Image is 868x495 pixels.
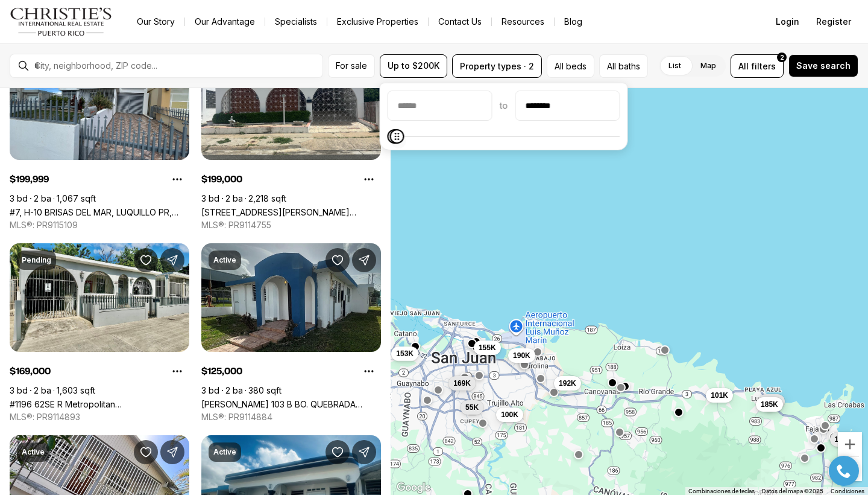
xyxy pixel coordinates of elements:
[501,410,518,420] span: 100K
[492,13,554,30] a: Resources
[165,167,189,191] button: Property options
[763,397,781,406] span: 200K
[396,348,414,358] span: 153K
[780,53,784,62] span: 2
[756,397,783,412] button: 185K
[496,407,523,422] button: 100K
[127,13,184,30] a: Our Story
[547,54,594,78] button: All beds
[711,390,728,400] span: 101K
[769,10,807,34] button: Login
[691,55,726,77] label: Map
[325,248,350,272] button: Save Property: Luis M Cintron 103 B BO. QUEBRADA VUELTAS
[134,440,158,464] button: Save Property: 844 CARRAIZO
[22,255,51,265] p: Pending
[201,399,381,409] a: Luis M Cintron 103 B BO. QUEBRADA VUELTAS, FAJARDO PR, 00738
[357,359,381,383] button: Property options
[448,376,476,391] button: 169K
[474,340,501,355] button: 155K
[429,13,491,30] button: Contact Us
[788,54,858,77] button: Save search
[328,54,375,78] button: For sale
[336,61,367,71] span: For sale
[796,61,851,71] span: Save search
[659,55,691,77] label: List
[160,440,184,464] button: Share Property
[388,91,492,120] input: priceMin
[165,359,189,383] button: Property options
[816,17,851,27] span: Register
[751,60,776,72] span: filters
[809,10,858,34] button: Register
[22,447,45,457] p: Active
[762,488,823,494] span: Datos del mapa ©2025
[10,399,189,409] a: #1196 62SE R Metropolitan 1196 CALLE 62SE REPARTO METROPOLITANO, SAN JUAN PR, 00921
[327,13,428,30] a: Exclusive Properties
[738,60,749,72] span: All
[508,348,535,363] button: 190K
[389,129,404,144] span: Maximum
[516,91,620,120] input: priceMax
[452,54,542,78] button: Property types · 2
[500,101,508,110] span: to
[201,207,381,217] a: Calle 5 STA ISIDRA II #61, FAJARDO PR, 00738
[453,378,471,388] span: 169K
[461,400,483,415] button: 55K
[388,61,439,71] span: Up to $200K
[731,54,784,78] button: Allfilters2
[160,248,184,272] button: Share Property
[479,343,496,353] span: 155K
[554,375,581,390] button: 192K
[388,129,402,144] span: Minimum
[513,351,530,360] span: 190K
[352,248,376,272] button: Share Property
[10,7,113,36] img: logo
[134,248,158,272] button: Save Property: #1196 62SE R Metropolitan 1196 CALLE 62SE REPARTO METROPOLITANO
[213,255,236,265] p: Active
[380,54,447,78] button: Up to $200K
[10,207,189,217] a: #7, H-10 BRISAS DEL MAR, LUQUILLO PR, 00773
[776,17,799,27] span: Login
[325,440,350,464] button: Save Property: 54 CALLE ESTRELLA URB. LA MARINA
[213,447,236,457] p: Active
[599,54,648,78] button: All baths
[555,13,592,30] a: Blog
[391,346,418,360] button: 153K
[761,400,778,409] span: 185K
[838,432,862,456] button: Acercar
[830,432,857,447] button: 199K
[185,13,265,30] a: Our Advantage
[352,440,376,464] button: Share Property
[758,394,785,409] button: 200K
[559,378,576,388] span: 192K
[706,388,733,402] button: 101K
[465,403,479,412] span: 55K
[835,435,852,444] span: 199K
[357,167,381,191] button: Property options
[265,13,327,30] a: Specialists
